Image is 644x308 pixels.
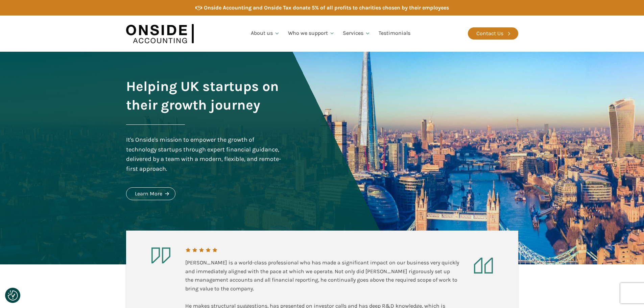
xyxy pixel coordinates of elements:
[8,290,18,301] button: Consent Preferences
[468,27,518,40] a: Contact Us
[375,22,414,45] a: Testimonials
[339,22,375,45] a: Services
[247,22,284,45] a: About us
[476,29,503,38] div: Contact Us
[135,189,162,198] div: Learn More
[126,187,175,200] a: Learn More
[126,21,194,47] img: Onside Accounting
[204,3,449,12] div: Onside Accounting and Onside Tax donate 5% of all profits to charities chosen by their employees
[126,77,283,114] h1: Helping UK startups on their growth journey
[8,290,18,301] img: Revisit consent button
[126,135,283,174] div: It's Onside's mission to empower the growth of technology startups through expert financial guida...
[284,22,339,45] a: Who we support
